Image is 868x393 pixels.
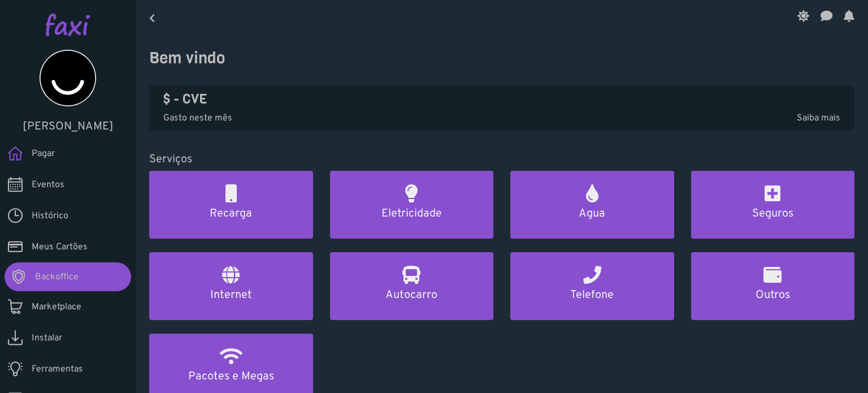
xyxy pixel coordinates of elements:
h5: Seguros [705,207,841,221]
span: Histórico [32,209,68,223]
a: Agua [510,171,674,239]
span: Ferramentas [32,362,83,376]
a: Eletricidade [330,171,494,239]
h5: Agua [524,207,661,221]
a: Autocarro [330,252,494,320]
a: Internet [149,252,313,320]
span: Instalar [32,331,62,345]
h5: Eletricidade [344,207,480,221]
span: Eventos [32,178,64,192]
span: Saiba mais [797,111,840,125]
h5: Internet [163,288,300,302]
p: Gasto neste mês [163,111,840,125]
a: Telefone [510,252,674,320]
span: Pagar [32,147,55,161]
h5: [PERSON_NAME] [17,120,119,133]
h5: Pacotes e Megas [163,370,300,383]
h3: Bem vindo [149,49,854,68]
a: Backoffice [5,262,131,291]
h5: Outros [705,288,841,302]
h5: Telefone [524,288,661,302]
a: Recarga [149,171,313,239]
h4: $ - CVE [163,91,840,107]
a: [PERSON_NAME] [17,50,119,133]
a: Outros [691,252,855,320]
h5: Serviços [149,153,854,166]
a: $ - CVE Gasto neste mêsSaiba mais [163,91,840,126]
span: Backoffice [35,270,79,284]
span: Marketplace [32,300,81,314]
span: Meus Cartões [32,240,88,254]
h5: Autocarro [344,288,480,302]
a: Seguros [691,171,855,239]
h5: Recarga [163,207,300,221]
